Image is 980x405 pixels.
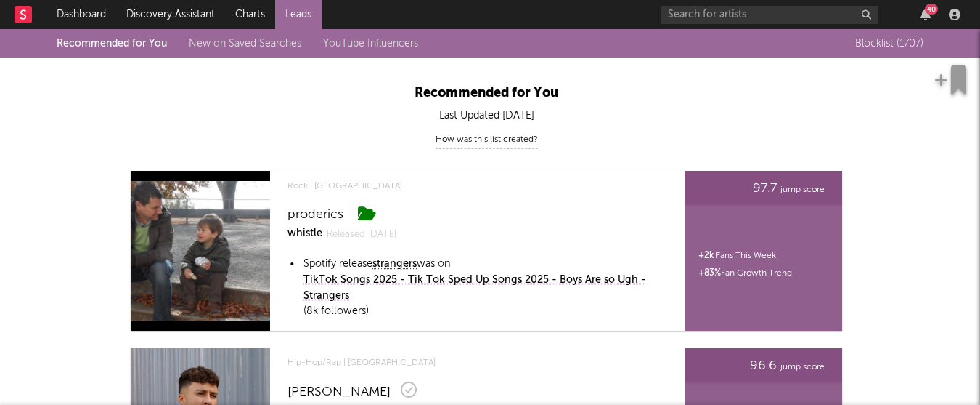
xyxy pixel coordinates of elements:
div: proderics [287,206,343,223]
div: Fan Growth Trend [698,265,792,282]
span: Blocklist [855,39,923,49]
span: Rock | [GEOGRAPHIC_DATA] [287,177,649,195]
span: 96.6 [750,357,777,374]
span: 97.7 [753,180,777,197]
span: Hip-Hop/Rap | [GEOGRAPHIC_DATA] [287,354,649,372]
a: whistle [287,223,322,244]
div: Fans This Week [698,247,776,265]
span: ( 1707 ) [897,35,923,52]
div: jump score [694,357,825,376]
button: 40 [920,9,931,20]
a: New on Saved Searches [189,39,301,49]
div: jump score [694,180,825,199]
span: + 2k [698,252,714,260]
a: YouTube Influencers [323,39,418,49]
div: How was this list created? [436,131,538,149]
td: Spotify release was on (8k followers) [303,256,648,320]
div: Last Updated [DATE] [87,107,886,124]
span: Recommended for You [415,87,558,100]
td: • [289,256,301,320]
a: strangers [372,257,417,273]
div: 40 [925,4,938,15]
input: Search for artists [661,6,878,24]
span: +83% [698,269,721,278]
div: [PERSON_NAME] [287,383,391,401]
a: TikTok Songs 2025 - Tik Tok Sped Up Songs 2025 - Boys Are so Ugh - Strangers [303,273,647,304]
span: Released [DATE] [327,225,396,244]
